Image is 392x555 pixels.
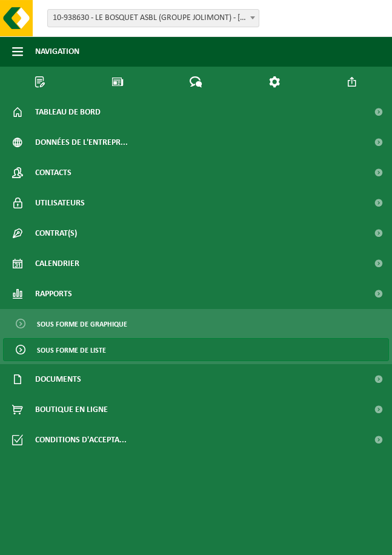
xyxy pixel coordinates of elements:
[35,425,127,455] span: Conditions d'accepta...
[35,188,85,218] span: Utilisateurs
[47,9,259,27] span: 10-938630 - LE BOSQUET ASBL (GROUPE JOLIMONT) - LA LOUVIÈRE
[35,218,77,248] span: Contrat(s)
[48,10,259,27] span: 10-938630 - LE BOSQUET ASBL (GROUPE JOLIMONT) - LA LOUVIÈRE
[35,97,101,127] span: Tableau de bord
[35,248,79,279] span: Calendrier
[35,36,79,67] span: Navigation
[3,338,389,361] a: Sous forme de liste
[35,394,108,425] span: Boutique en ligne
[3,312,389,335] a: Sous forme de graphique
[35,279,72,309] span: Rapports
[35,127,128,158] span: Données de l'entrepr...
[37,313,127,336] span: Sous forme de graphique
[35,364,81,394] span: Documents
[35,158,71,188] span: Contacts
[37,339,106,362] span: Sous forme de liste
